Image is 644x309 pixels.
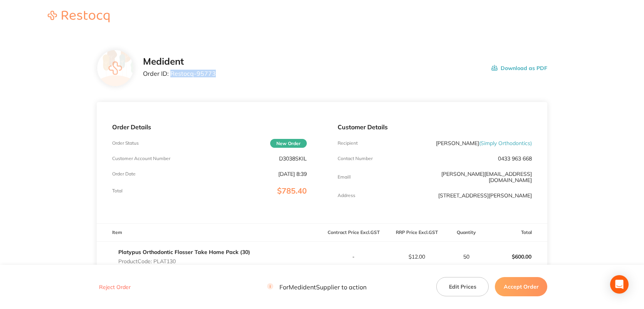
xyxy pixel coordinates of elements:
[385,254,448,260] p: $12.00
[449,254,484,260] p: 50
[112,156,170,161] p: Customer Account Number
[438,192,532,199] p: [STREET_ADDRESS][PERSON_NAME]
[338,174,351,180] p: Emaill
[118,249,250,256] a: Platypus Orthodontic Flosser Take Home Pack (30)
[143,56,216,67] h2: Medident
[338,124,532,130] p: Customer Details
[267,283,367,291] p: For Medident Supplier to action
[479,140,532,147] span: ( Simply Orthodontics )
[323,254,385,260] p: -
[118,258,250,264] p: Product Code: PLAT130
[40,11,117,23] a: Restocq logo
[112,140,139,146] p: Order Status
[436,277,489,296] button: Edit Prices
[40,11,117,22] img: Restocq logo
[278,171,307,177] p: [DATE] 8:39
[495,277,547,296] button: Accept Order
[338,156,373,161] p: Contact Number
[270,139,307,148] span: New Order
[97,224,322,242] th: Item
[498,155,532,162] p: 0433 963 668
[112,188,123,194] p: Total
[143,70,216,77] p: Order ID: Restocq- 95773
[436,140,532,146] p: [PERSON_NAME]
[484,224,548,242] th: Total
[322,224,385,242] th: Contract Price Excl. GST
[491,56,547,80] button: Download as PDF
[441,170,532,184] a: [PERSON_NAME][EMAIL_ADDRESS][DOMAIN_NAME]
[448,224,484,242] th: Quantity
[279,155,307,162] p: D3038SKIL
[277,186,307,195] span: $785.40
[610,275,629,294] div: Open Intercom Messenger
[97,284,133,291] button: Reject Order
[112,124,307,130] p: Order Details
[112,171,136,177] p: Order Date
[338,140,358,146] p: Recipient
[485,247,547,266] p: $600.00
[385,224,448,242] th: RRP Price Excl. GST
[338,193,355,198] p: Address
